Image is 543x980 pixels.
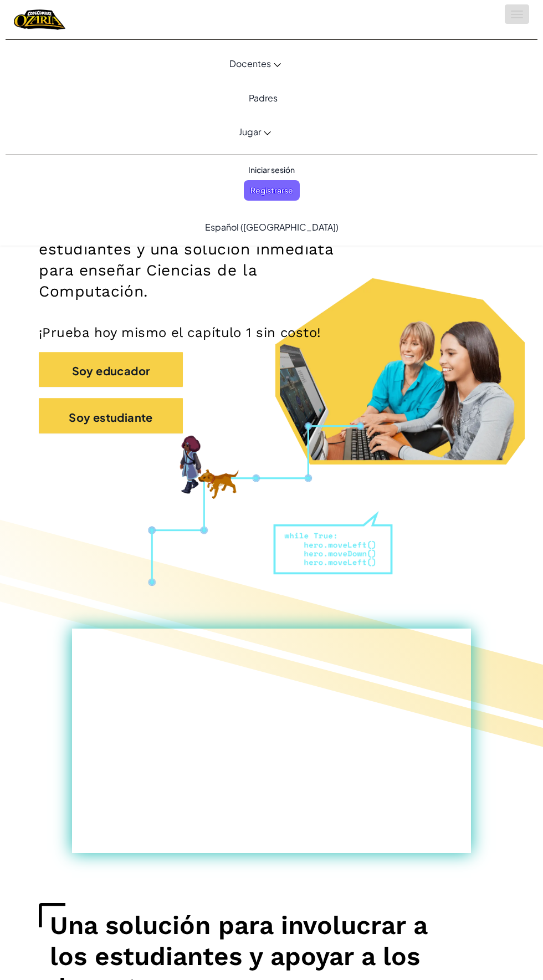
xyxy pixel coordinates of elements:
font: Registrarse [250,185,293,195]
font: Soy educador [72,363,150,377]
font: Padres [249,92,278,104]
button: Soy estudiante [39,398,183,433]
button: Iniciar sesión [242,160,301,180]
font: Jugar [239,126,261,137]
img: Hogar [14,8,65,31]
button: Soy educador [39,352,183,387]
font: Iniciar sesión [248,165,295,175]
a: Español ([GEOGRAPHIC_DATA]) [199,212,344,242]
button: Registrarse [244,180,300,201]
a: Padres [6,83,521,113]
font: Español ([GEOGRAPHIC_DATA]) [205,221,339,233]
font: Una aventura de programación para estudiantes y una solución inmediata para enseñar Ciencias de l... [39,219,333,300]
a: Logotipo de Ozaria de CodeCombat [14,8,65,31]
font: Docentes [229,58,271,69]
font: Soy estudiante [69,410,153,423]
iframe: Vídeo de descripción general del producto Ozaria Classroom [72,629,471,853]
font: ¡Prueba hoy mismo el capítulo 1 sin costo! [39,325,321,340]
